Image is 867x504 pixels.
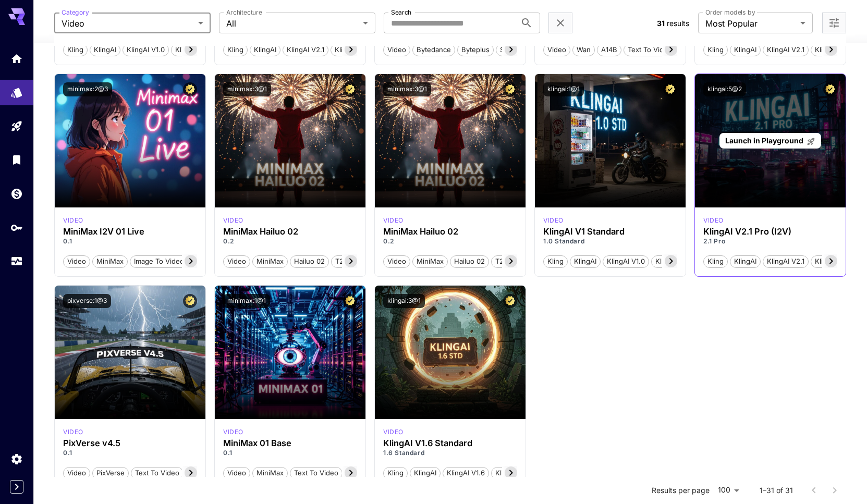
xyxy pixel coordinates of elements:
button: Kling [223,43,248,56]
span: T2V [492,256,512,267]
div: klingai_2_1_pro [703,216,724,225]
p: 0.1 [63,237,197,246]
div: minimax_01_live [63,216,83,225]
button: Hailuo 02 [450,254,489,268]
button: MiniMax [92,254,128,268]
h3: PixVerse v4.5 [63,438,197,448]
span: T2V [332,256,352,267]
button: MiniMax [252,466,288,480]
button: minimax:3@1 [383,82,431,96]
div: MiniMax I2V 01 Live [63,227,197,237]
p: video [383,216,404,225]
div: klingai_1_6_std [383,427,404,437]
div: 100 [714,483,743,498]
button: KlingAI v1.6 Standard [491,466,568,480]
span: MiniMax [413,256,447,267]
button: KlingAI v1.0 Standard [651,254,728,268]
div: minimax_01_base [223,427,243,437]
h3: MiniMax Hailuo 02 [223,227,357,237]
button: KlingAI [570,254,601,268]
span: Video [64,256,90,267]
button: Clear filters (1) [554,17,567,30]
span: Video [544,45,570,55]
button: KlingAI v1.0 [603,254,649,268]
span: Text To Video [131,468,183,478]
div: minimax_hailuo_02 [223,216,243,225]
span: Text To Video [290,468,342,478]
span: MiniMax [93,256,127,267]
span: KlingAI [90,45,120,55]
span: A14B [597,45,621,55]
button: klingai:5@2 [703,82,746,96]
button: KlingAI v2.1 [763,43,809,56]
span: Video [384,45,410,55]
button: pixverse:1@3 [63,294,111,308]
button: Image To Video [130,254,188,268]
button: Video [63,466,90,480]
button: KlingAI v1.6 [443,466,489,480]
span: KlingAI [570,256,600,267]
div: minimax_hailuo_02 [383,216,404,225]
h3: KlingAI V1 Standard [543,227,677,237]
p: 0.2 [223,237,357,246]
button: minimax:1@1 [223,294,270,308]
button: KlingAI [730,254,761,268]
button: Video [223,466,250,480]
button: Video [63,254,90,268]
span: KlingAI v2.1 [763,256,808,267]
span: KlingAI [410,468,440,478]
p: video [63,216,83,225]
p: 1–31 of 31 [760,485,793,496]
button: KlingAI [730,43,761,56]
div: Playground [10,120,23,133]
div: Home [10,52,23,65]
button: klingai:3@1 [383,294,425,308]
span: Kling [704,256,727,267]
p: 1.0 Standard [543,237,677,246]
h3: KlingAI V2.1 Pro (I2V) [703,227,837,237]
span: KlingAI v1.0 Standard [652,256,728,267]
button: Kling [543,254,568,268]
p: video [543,216,564,225]
span: Video [224,256,250,267]
div: Settings [10,452,23,465]
span: KlingAI v2.1 [763,45,808,55]
span: Image To Video [130,256,188,267]
button: T2V [491,254,512,268]
span: KlingAI v2.1 Standard [331,45,407,55]
button: Expand sidebar [10,480,23,494]
h3: KlingAI V1.6 Standard [383,438,517,448]
label: Architecture [226,8,262,17]
button: PixVerse [92,466,129,480]
button: KlingAI [250,43,280,56]
label: Search [391,8,411,17]
button: T2V [331,254,352,268]
h3: MiniMax Hailuo 02 [383,227,517,237]
button: Text To Video [624,43,676,56]
span: KlingAI [730,45,760,55]
p: 2.1 Pro [703,237,837,246]
button: KlingAI v1.0 [123,43,169,56]
span: 31 [657,19,665,28]
p: 0.1 [223,448,357,458]
span: Hailuo 02 [290,256,328,267]
p: video [223,216,243,225]
span: Kling [224,45,247,55]
h3: MiniMax 01 Base [223,438,357,448]
div: pixverse_v4_5 [63,427,83,437]
span: MiniMax [253,468,287,478]
span: Kling [704,45,727,55]
div: API Keys [10,221,23,234]
button: Kling [63,43,88,56]
span: Seedance 1.0 Pro [496,45,560,55]
button: Certified Model – Vetted for best performance and includes a commercial license. [823,82,837,96]
span: KlingAI [250,45,280,55]
div: Library [10,153,23,166]
div: Wallet [10,187,23,200]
